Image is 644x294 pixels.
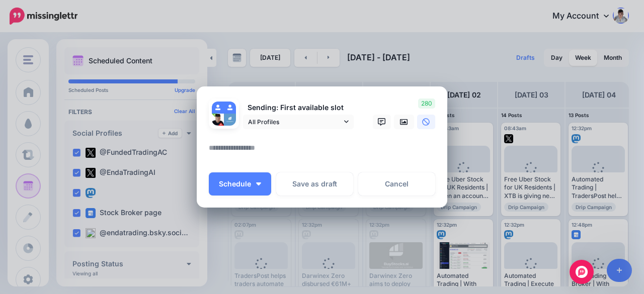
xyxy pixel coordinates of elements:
[212,102,224,114] img: user_default_image.png
[212,114,224,126] img: a6N5WZRm-86276.jpg
[248,117,342,127] span: All Profiles
[209,172,271,195] button: Schedule
[358,172,435,195] a: Cancel
[243,115,354,129] a: All Profiles
[224,102,236,114] img: user_default_image.png
[276,172,353,195] button: Save as draft
[570,260,594,284] div: Open Intercom Messenger
[224,114,236,126] img: ACg8ocLKJZsMcMrDiVh7LZywgYhX3BQJpHE6GmaJTRmXDEuDBUPidlJSs96-c-89042.png
[418,99,435,109] span: 280
[243,102,354,114] p: Sending: First available slot
[256,182,261,185] img: arrow-down-white.png
[219,180,251,187] span: Schedule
